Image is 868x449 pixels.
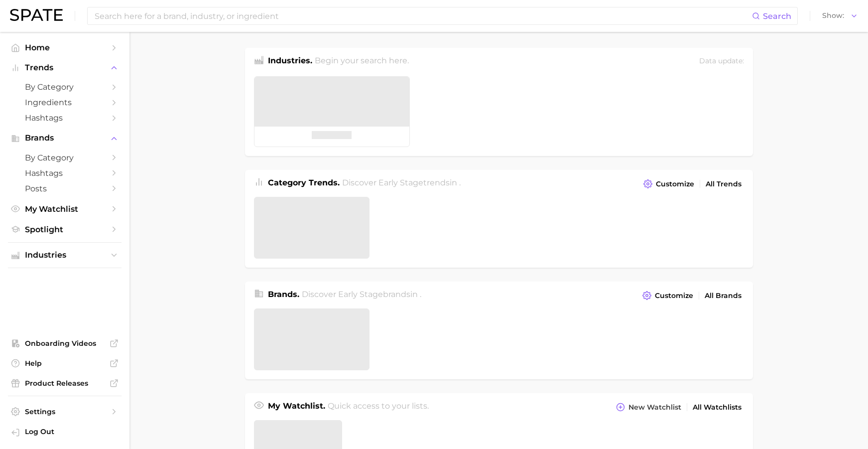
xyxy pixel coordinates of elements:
[820,9,861,22] button: Show
[8,201,122,217] a: My Watchlist
[702,289,744,302] a: All Brands
[328,400,429,414] h2: Quick access to your lists.
[706,180,742,188] span: All Trends
[8,248,122,263] button: Industries
[268,290,299,299] span: Brands .
[25,379,105,388] span: Product Releases
[641,177,696,191] button: Customize
[25,43,105,52] span: Home
[8,404,122,419] a: Settings
[8,376,122,391] a: Product Releases
[8,181,122,196] a: Posts
[8,110,122,126] a: Hashtags
[690,401,744,414] a: All Watchlists
[8,40,122,55] a: Home
[25,339,105,348] span: Onboarding Videos
[8,336,122,351] a: Onboarding Videos
[628,403,681,412] span: New Watchlist
[25,359,105,368] span: Help
[8,95,122,110] a: Ingredients
[25,225,105,234] span: Spotlight
[25,168,105,178] span: Hashtags
[699,55,744,68] div: Data update:
[8,60,122,75] button: Trends
[8,356,122,371] a: Help
[656,180,694,188] span: Customize
[8,131,122,146] button: Brands
[8,150,122,165] a: by Category
[693,403,742,412] span: All Watchlists
[268,178,340,187] span: Category Trends .
[10,9,63,21] img: SPATE
[8,79,122,95] a: by Category
[655,292,693,300] span: Customize
[25,134,105,143] span: Brands
[8,424,122,441] a: Log out. Currently logged in with e-mail addison@spate.nyc.
[25,407,105,416] span: Settings
[94,7,752,24] input: Search here for a brand, industry, or ingredient
[763,11,791,21] span: Search
[25,82,105,92] span: by Category
[614,400,683,414] button: New Watchlist
[703,177,744,191] a: All Trends
[25,427,114,436] span: Log Out
[25,98,105,107] span: Ingredients
[342,178,461,187] span: Discover Early Stage trends in .
[25,204,105,214] span: My Watchlist
[268,400,325,414] h1: My Watchlist.
[705,292,742,300] span: All Brands
[268,55,312,68] h1: Industries.
[8,165,122,181] a: Hashtags
[25,113,105,123] span: Hashtags
[25,184,105,193] span: Posts
[640,289,695,302] button: Customize
[822,13,844,18] span: Show
[25,63,105,72] span: Trends
[25,251,105,260] span: Industries
[8,222,122,237] a: Spotlight
[25,153,105,162] span: by Category
[302,290,421,299] span: Discover Early Stage brands in .
[315,55,409,68] h2: Begin your search here.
